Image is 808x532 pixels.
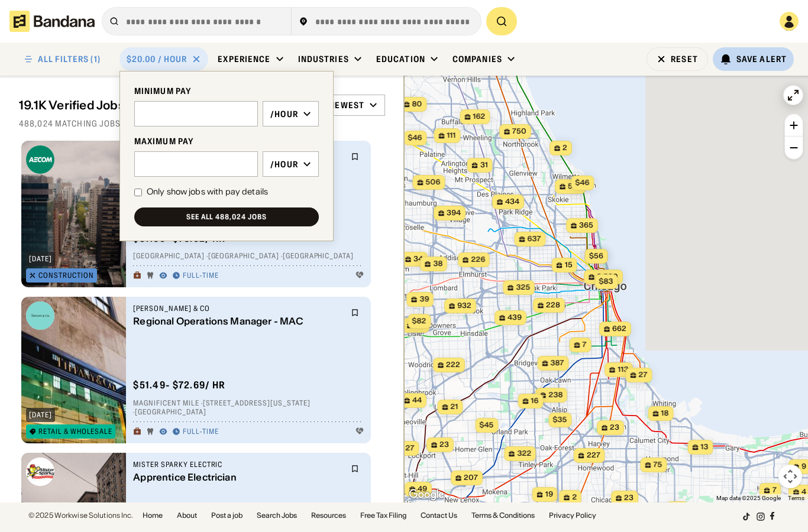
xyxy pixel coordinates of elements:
span: 111 [447,131,455,141]
span: 238 [548,390,563,400]
div: Experience [218,54,270,64]
div: ALL FILTERS (1) [38,55,101,63]
span: 7 [582,340,586,350]
div: 488,024 matching jobs on [DOMAIN_NAME] [19,118,385,129]
span: 113 [618,365,628,375]
span: 394 [447,208,461,218]
div: Full-time [183,427,219,437]
div: Newest [329,100,364,111]
img: Mister Sparky Electric logo [26,458,54,486]
div: Construction [38,272,94,279]
span: 228 [546,300,560,310]
span: 2 [572,492,577,502]
div: Reset [671,55,698,63]
div: [PERSON_NAME] & Co [133,304,344,313]
div: Regional Operations Manager - MAC [133,316,344,327]
span: 322 [517,449,531,459]
span: 75 [653,460,662,470]
span: Map data ©2025 Google [716,495,781,501]
div: © 2025 Workwise Solutions Inc. [28,512,133,519]
span: 932 [457,301,471,311]
div: Retail & Wholesale [38,428,112,435]
span: 506 [425,177,440,187]
span: 80 [412,99,422,109]
div: Full-time [183,271,219,281]
span: 23 [610,423,619,433]
span: 207 [464,473,478,483]
a: Free Tax Filing [360,512,406,519]
img: Bandana logotype [9,11,95,32]
span: 9,520 [597,272,618,282]
span: 387 [550,358,564,368]
span: 34 [413,254,423,264]
input: Only show jobs with pay details [134,189,142,196]
span: 227 [586,450,600,460]
span: 222 [446,360,460,370]
span: 434 [505,197,519,207]
div: See all 488,024 jobs [186,213,267,220]
div: $20.00 / hour [127,54,188,64]
span: $83 [599,277,613,286]
span: 7 [772,485,776,495]
div: [DATE] [29,255,52,262]
a: Terms & Conditions [471,512,535,519]
a: Open this area in Google Maps (opens a new window) [407,487,446,502]
img: Tiffany & Co logo [26,301,54,330]
a: Terms (opens in new tab) [788,495,804,501]
img: Ellerbe Becket logo [26,145,54,174]
a: Post a job [211,512,243,519]
span: 13 [700,442,708,452]
a: Contact Us [421,512,457,519]
span: 637 [527,234,541,244]
div: [GEOGRAPHIC_DATA] · [GEOGRAPHIC_DATA] · [GEOGRAPHIC_DATA] [133,252,364,261]
span: 4 [801,487,806,497]
span: 49 [418,484,427,494]
button: Map camera controls [778,465,802,488]
span: $46 [408,133,422,142]
a: Search Jobs [257,512,297,519]
div: Companies [453,54,502,64]
a: Resources [311,512,346,519]
span: 18 [661,408,668,419]
div: MINIMUM PAY [134,86,319,96]
span: 23 [624,493,634,503]
span: 325 [516,283,530,293]
span: 226 [471,255,485,265]
span: 39 [419,294,429,304]
a: Home [143,512,163,519]
div: Industries [298,54,349,64]
span: 9 [801,462,806,472]
span: 750 [512,126,526,137]
span: $45 [479,420,493,429]
div: /hour [270,159,298,170]
a: Privacy Policy [549,512,596,519]
span: 44 [412,395,422,406]
span: $56 [589,251,603,260]
a: About [177,512,197,519]
div: Apprentice Electrician [133,472,344,483]
div: Save Alert [736,54,787,64]
span: 16 [531,396,538,406]
span: 662 [612,324,626,334]
div: Only show jobs with pay details [147,186,268,198]
span: 19 [545,489,552,499]
span: 31 [480,160,487,170]
span: 15 [564,260,572,270]
img: Google [407,487,446,502]
div: /hour [270,109,298,119]
span: 365 [579,220,593,231]
div: Magnificent Mile · [STREET_ADDRESS][US_STATE] · [GEOGRAPHIC_DATA] [133,398,364,417]
span: $35 [552,415,567,424]
div: Mister Sparky Electric [133,460,344,469]
span: 27 [638,370,647,380]
span: 27 [405,443,414,453]
span: 38 [433,259,442,269]
span: 439 [508,313,522,323]
span: $82 [412,316,426,325]
div: Education [376,54,425,64]
div: $ 51.49 - $72.69 / hr [133,379,225,391]
span: 21 [450,402,458,412]
span: 162 [473,112,485,122]
span: 501 [568,181,581,192]
span: $46 [575,178,589,187]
